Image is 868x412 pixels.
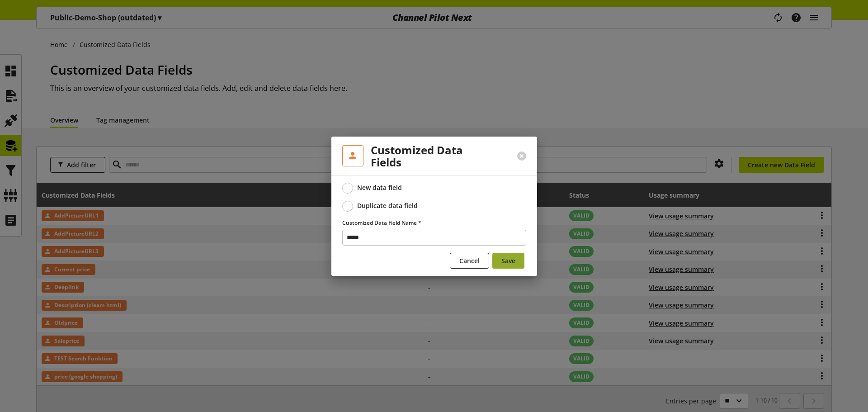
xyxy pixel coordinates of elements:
[371,144,495,168] h2: Customized Data Fields
[357,184,402,192] div: New data field
[342,219,421,227] span: Customized Data Field Name *
[450,253,489,269] button: Cancel
[459,256,480,265] span: Cancel
[357,202,418,210] div: Duplicate data field
[492,253,524,269] button: Save
[501,256,515,265] span: Save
